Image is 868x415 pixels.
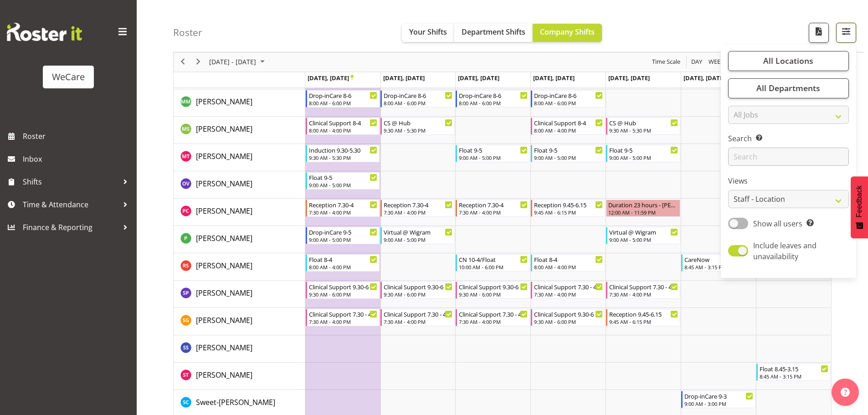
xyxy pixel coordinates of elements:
div: Sabnam Pun"s event - Clinical Support 9.30-6 Begin From Tuesday, September 23, 2025 at 9:30:00 AM... [380,282,455,299]
div: Duration 23 hours - [PERSON_NAME] [608,200,678,209]
div: Monique Telford"s event - Induction 9.30-5.30 Begin From Monday, September 22, 2025 at 9:30:00 AM... [306,145,380,162]
button: Feedback - Show survey [851,176,868,238]
label: Search [728,133,849,144]
span: [DATE], [DATE] [458,74,499,82]
div: 7:30 AM - 4:00 PM [384,318,452,325]
img: Rosterit website logo [7,23,82,41]
span: Your Shifts [409,27,447,37]
span: Sweet-[PERSON_NAME] [196,397,275,407]
div: Pooja Prabhu"s event - Virtual @ Wigram Begin From Friday, September 26, 2025 at 9:00:00 AM GMT+1... [606,227,680,244]
h4: Roster [173,27,202,38]
button: All Locations [728,51,849,71]
td: Sanjita Gurung resource [174,308,305,335]
input: Search [728,148,849,166]
div: Penny Clyne-Moffat"s event - Reception 7.30-4 Begin From Wednesday, September 24, 2025 at 7:30:00... [456,200,530,217]
span: [PERSON_NAME] [196,233,252,243]
div: Sabnam Pun"s event - Clinical Support 7.30 - 4 Begin From Friday, September 26, 2025 at 7:30:00 A... [606,282,680,299]
div: Mehreen Sardar"s event - Clinical Support 8-4 Begin From Monday, September 22, 2025 at 8:00:00 AM... [306,118,380,135]
div: Clinical Support 9.30-6 [534,309,603,318]
span: [DATE], [DATE] [533,74,575,82]
td: Sabnam Pun resource [174,281,305,308]
div: Olive Vermazen"s event - Float 9-5 Begin From Monday, September 22, 2025 at 9:00:00 AM GMT+12:00 ... [306,172,380,190]
span: Company Shifts [540,27,595,37]
div: 7:30 AM - 4:00 PM [459,318,528,325]
div: Sanjita Gurung"s event - Clinical Support 9.30-6 Begin From Thursday, September 25, 2025 at 9:30:... [531,309,605,326]
span: [PERSON_NAME] [196,124,252,134]
span: Include leaves and unavailability [753,241,817,261]
div: Matthew Mckenzie"s event - Drop-inCare 8-6 Begin From Monday, September 22, 2025 at 8:00:00 AM GM... [306,90,380,108]
button: Filter Shifts [836,23,856,43]
div: 8:00 AM - 6:00 PM [459,99,528,107]
span: Inbox [23,152,132,166]
label: Views [728,176,849,187]
a: [PERSON_NAME] [196,178,252,189]
div: 8:00 AM - 6:00 PM [309,99,378,107]
div: 12:00 AM - 11:59 PM [608,209,678,216]
div: Virtual @ Wigram [384,227,452,236]
div: 8:45 AM - 3:15 PM [760,373,828,380]
div: Clinical Support 7.30 - 4 [534,282,603,291]
td: Olive Vermazen resource [174,171,305,199]
div: Matthew Mckenzie"s event - Drop-inCare 8-6 Begin From Thursday, September 25, 2025 at 8:00:00 AM ... [531,90,605,108]
div: Rhianne Sharples"s event - Float 8-4 Begin From Thursday, September 25, 2025 at 8:00:00 AM GMT+12... [531,254,605,272]
div: Virtual @ Wigram [609,227,678,236]
div: Sanjita Gurung"s event - Clinical Support 7.30 - 4 Begin From Wednesday, September 24, 2025 at 7:... [456,309,530,326]
button: Company Shifts [533,24,602,42]
div: 9:30 AM - 5:30 PM [384,127,452,134]
span: Time & Attendance [23,198,118,211]
span: [DATE], [DATE] [608,74,650,82]
td: Matthew Mckenzie resource [174,89,305,117]
div: Clinical Support 8-4 [534,118,603,127]
a: [PERSON_NAME] [196,96,252,107]
span: Feedback [855,185,863,217]
div: Reception 9.45-6.15 [609,309,678,318]
a: [PERSON_NAME] [196,315,252,326]
div: Reception 7.30-4 [384,200,452,209]
div: 7:30 AM - 4:00 PM [609,291,678,298]
div: Float 8.45-3.15 [760,364,828,373]
div: Sanjita Gurung"s event - Clinical Support 7.30 - 4 Begin From Monday, September 22, 2025 at 7:30:... [306,309,380,326]
div: Reception 7.30-4 [309,200,378,209]
div: Monique Telford"s event - Float 9-5 Begin From Wednesday, September 24, 2025 at 9:00:00 AM GMT+12... [456,145,530,162]
div: Matthew Mckenzie"s event - Drop-inCare 8-6 Begin From Tuesday, September 23, 2025 at 8:00:00 AM G... [380,90,455,108]
span: [DATE], [DATE] [308,74,354,82]
div: Monique Telford"s event - Float 9-5 Begin From Friday, September 26, 2025 at 9:00:00 AM GMT+12:00... [606,145,680,162]
td: Rhianne Sharples resource [174,253,305,281]
div: Drop-inCare 9-3 [684,391,753,400]
div: 8:00 AM - 4:00 PM [309,127,378,134]
div: 8:00 AM - 4:00 PM [309,263,378,271]
div: Float 9-5 [534,145,603,154]
div: 7:30 AM - 4:00 PM [384,209,452,216]
div: next period [190,52,206,72]
div: Penny Clyne-Moffat"s event - Reception 7.30-4 Begin From Monday, September 22, 2025 at 7:30:00 AM... [306,200,380,217]
div: CS @ Hub [384,118,452,127]
div: Clinical Support 7.30 - 4 [609,282,678,291]
div: Induction 9.30-5.30 [309,145,378,154]
button: September 2025 [208,56,269,68]
div: Clinical Support 9.30-6 [309,282,378,291]
div: 7:30 AM - 4:00 PM [309,318,378,325]
div: 9:30 AM - 6:00 PM [384,291,452,298]
div: 9:00 AM - 5:00 PM [534,154,603,161]
div: 9:30 AM - 5:30 PM [609,127,678,134]
div: Clinical Support 7.30 - 4 [459,309,528,318]
div: 8:45 AM - 3:15 PM [684,263,753,271]
div: Clinical Support 9.30-6 [384,282,452,291]
div: Sanjita Gurung"s event - Clinical Support 7.30 - 4 Begin From Tuesday, September 23, 2025 at 7:30... [380,309,455,326]
span: [PERSON_NAME] [196,261,252,271]
div: Pooja Prabhu"s event - Drop-inCare 9-5 Begin From Monday, September 22, 2025 at 9:00:00 AM GMT+12... [306,227,380,244]
div: 10:00 AM - 6:00 PM [459,263,528,271]
div: Float 9-5 [459,145,528,154]
div: 9:00 AM - 3:00 PM [684,400,753,407]
span: [PERSON_NAME] [196,179,252,189]
div: 9:00 AM - 5:00 PM [309,181,378,189]
button: All Departments [728,78,849,98]
div: Matthew Mckenzie"s event - Drop-inCare 8-6 Begin From Wednesday, September 24, 2025 at 8:00:00 AM... [456,90,530,108]
div: 8:00 AM - 4:00 PM [534,263,603,271]
div: CN 10-4/Float [459,255,528,264]
button: Previous [177,56,189,68]
div: Clinical Support 8-4 [309,118,378,127]
div: Sweet-Lin Chan"s event - Drop-inCare 9-3 Begin From Saturday, September 27, 2025 at 9:00:00 AM GM... [681,391,755,408]
div: Sabnam Pun"s event - Clinical Support 9.30-6 Begin From Wednesday, September 24, 2025 at 9:30:00 ... [456,282,530,299]
div: Penny Clyne-Moffat"s event - Duration 23 hours - Penny Clyne-Moffat Begin From Friday, September ... [606,200,680,217]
